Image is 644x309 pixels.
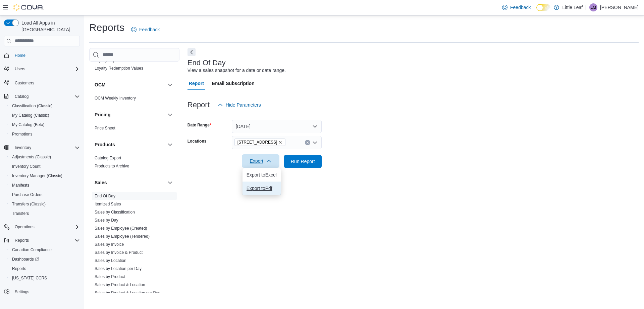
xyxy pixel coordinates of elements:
div: OCM [89,94,179,105]
button: Customers [1,78,83,87]
a: Products to Archive [95,164,129,168]
a: Dashboards [9,255,42,263]
span: Reports [9,265,80,273]
button: Purchase Orders [7,190,83,199]
span: Adjustments (Classic) [12,154,51,160]
input: Dark Mode [536,4,550,11]
span: Operations [15,224,35,230]
span: Sales by Location per Day [95,266,142,271]
div: View a sales snapshot for a date or date range. [187,67,286,74]
span: [US_STATE] CCRS [12,275,47,281]
span: Customers [15,80,34,86]
span: Inventory Count [12,164,41,169]
span: Reports [15,238,29,243]
span: Export to Excel [247,172,277,178]
span: Load All Apps in [GEOGRAPHIC_DATA] [19,20,80,33]
a: Transfers [9,209,32,218]
span: My Catalog (Beta) [9,121,80,129]
span: Inventory Count [9,162,80,170]
button: Catalog [1,92,83,101]
button: Open list of options [312,140,318,145]
a: Adjustments (Classic) [9,153,54,161]
button: Inventory Count [7,162,83,171]
span: Catalog [15,94,29,99]
span: Transfers [12,211,29,216]
button: Manifests [7,181,83,190]
a: Sales by Invoice [95,242,124,247]
button: My Catalog (Classic) [7,111,83,120]
span: Inventory Manager (Classic) [9,172,80,180]
span: Itemized Sales [95,201,121,207]
span: Classification (Classic) [12,103,53,109]
button: OCM [95,81,165,88]
span: Canadian Compliance [9,246,80,254]
span: Settings [15,289,29,295]
button: Clear input [305,140,310,145]
a: Inventory Count [9,162,43,170]
span: Washington CCRS [9,274,80,282]
span: Transfers [9,209,80,218]
a: Sales by Classification [95,210,135,215]
div: Pricing [89,124,179,135]
a: End Of Day [95,194,115,198]
span: Reports [12,236,80,244]
span: Dashboards [12,257,39,262]
span: Settings [12,287,80,296]
a: Feedback [499,1,533,14]
button: Remove 804 Ontario Street Unit C 3-5 from selection in this group [278,140,282,144]
span: Adjustments (Classic) [9,153,80,161]
span: 804 Ontario Street Unit C 3-5 [234,139,286,146]
button: Operations [1,222,83,232]
span: Price Sheet [95,125,115,131]
span: Inventory [15,145,31,150]
img: Cova [13,4,44,11]
span: Promotions [12,131,33,137]
span: Home [12,51,80,60]
button: [DATE] [232,120,322,133]
button: [US_STATE] CCRS [7,273,83,283]
button: Users [1,64,83,74]
button: Inventory Manager (Classic) [7,171,83,181]
span: Catalog [12,92,80,101]
a: Inventory Manager (Classic) [9,172,65,180]
a: OCM Weekly Inventory [95,96,136,101]
button: Pricing [95,111,165,118]
button: Sales [166,179,174,187]
button: Operations [12,223,37,231]
span: [STREET_ADDRESS] [237,139,277,146]
button: Sales [95,179,165,186]
span: Reports [12,266,26,271]
span: My Catalog (Classic) [12,113,49,118]
a: Itemized Sales [95,202,121,206]
span: Users [12,65,80,73]
p: Little Leaf [562,3,583,11]
span: My Catalog (Classic) [9,111,80,119]
button: Catalog [12,92,31,101]
h3: Report [187,101,210,109]
span: Sales by Invoice & Product [95,250,143,255]
span: Feedback [510,4,531,11]
a: Price Sheet [95,126,115,130]
a: Sales by Product [95,274,125,279]
a: Home [12,51,28,60]
button: Settings [1,287,83,297]
label: Date Range [187,122,211,128]
button: Reports [7,264,83,273]
h3: OCM [95,81,106,88]
button: Products [95,141,165,148]
span: Promotions [9,130,80,138]
button: Reports [1,236,83,245]
span: Sales by Day [95,218,118,223]
span: My Catalog (Beta) [12,122,45,127]
span: Sales by Product & Location [95,282,145,287]
h3: Sales [95,179,107,186]
a: Sales by Product & Location per Day [95,291,160,295]
span: End Of Day [95,193,115,199]
span: Operations [12,223,80,231]
button: Classification (Classic) [7,101,83,111]
a: Sales by Employee (Tendered) [95,234,150,239]
span: Feedback [139,26,160,33]
span: Inventory [12,144,80,152]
